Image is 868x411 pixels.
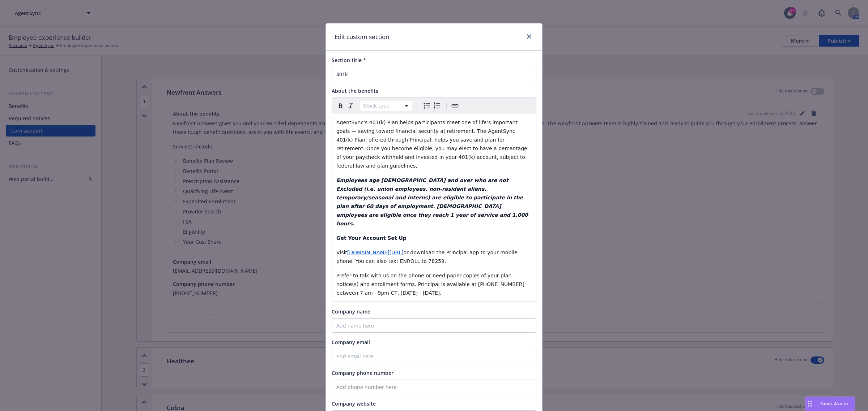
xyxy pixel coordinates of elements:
[450,101,460,111] button: Create link
[525,32,533,41] a: close
[347,250,404,255] a: [DOMAIN_NAME][URL]
[805,397,855,411] button: Nova Assist
[336,235,407,241] strong: Get Your Account Set Up
[336,250,519,264] span: or download the Principal app to your mobile phone. You can also text ENROLL to 78259.
[360,101,412,111] button: Block type
[820,401,849,407] span: Nova Assist
[332,369,393,376] span: Company phone number
[336,101,346,111] button: Bold
[335,32,389,42] h1: Edit custom section
[332,57,366,64] span: Section title *
[332,339,370,346] span: Company email
[332,349,536,363] input: Add email here
[336,250,347,255] span: Visit
[332,67,536,81] input: Add title here
[422,101,442,111] div: toggle group
[332,308,370,315] span: Company name
[336,177,530,226] strong: Employees age [DEMOGRAPHIC_DATA] and over who are not Excluded (i.e. union employees, non-residen...
[332,380,536,394] input: Add phone number here
[336,120,529,169] span: AgentSync's 401(k) Plan helps participants meet one of life’s important goals — saving toward fin...
[805,397,814,411] div: Drag to move
[432,101,442,111] button: Numbered list
[332,318,536,333] input: Add name here
[422,101,432,111] button: Bulleted list
[346,101,356,111] button: Italic
[332,87,378,94] span: About the benefits
[336,273,526,296] span: Prefer to talk with us on the phone or need paper copies of your plan notice(s) and enrollment fo...
[332,114,536,302] div: editable markdown
[332,400,376,407] span: Company website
